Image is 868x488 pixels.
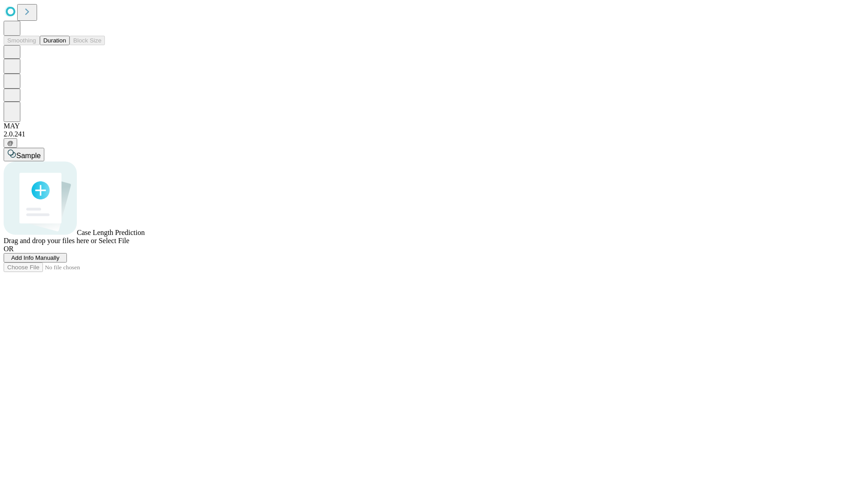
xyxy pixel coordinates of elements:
[4,138,17,148] button: @
[77,229,145,236] span: Case Length Prediction
[99,237,129,244] span: Select File
[4,253,67,263] button: Add Info Manually
[70,36,105,45] button: Block Size
[16,152,41,160] span: Sample
[11,254,60,261] span: Add Info Manually
[4,122,864,130] div: MAY
[4,237,97,244] span: Drag and drop your files here or
[4,36,40,45] button: Smoothing
[4,148,44,161] button: Sample
[40,36,70,45] button: Duration
[7,140,14,146] span: @
[4,130,864,138] div: 2.0.241
[4,245,14,253] span: OR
